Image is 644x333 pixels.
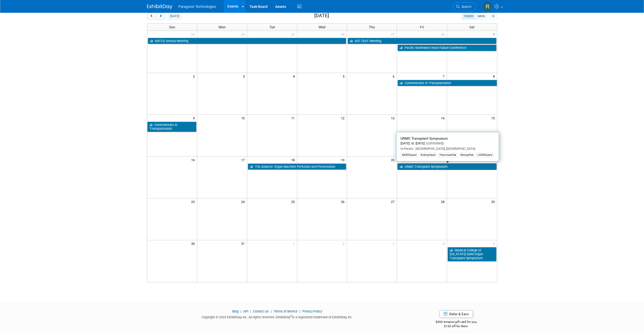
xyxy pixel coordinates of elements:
[232,309,239,313] a: Blog
[415,324,497,328] div: $150 off for them.
[292,73,297,79] span: 4
[147,314,408,320] div: Copyright © 2025 ExhibitDay, Inc. All rights reserved. ExhibitDay is a registered trademark of Ex...
[392,240,397,247] span: 3
[241,31,247,37] span: 24
[191,31,197,37] span: 23
[291,157,297,163] span: 18
[440,31,447,37] span: 28
[390,31,397,37] span: 27
[448,247,496,262] a: Medical College of [US_STATE] Solid Organ Transplant Symposium
[492,31,497,37] span: 1
[348,38,496,44] a: AST CEoT Meeting
[168,13,181,20] button: [DATE]
[392,73,397,79] span: 6
[390,157,397,163] span: 20
[492,240,497,247] span: 5
[291,31,297,37] span: 25
[192,115,197,121] span: 9
[340,115,347,121] span: 12
[476,153,494,157] div: LIVERGuard
[291,198,297,205] span: 25
[340,157,347,163] span: 19
[147,4,172,9] img: ExhibitDay
[241,157,247,163] span: 17
[462,13,475,20] button: month
[148,38,346,44] a: NATCO Annual Meeting
[369,25,375,29] span: Thu
[492,15,495,18] i: Personalize Calendar
[241,240,247,247] span: 31
[241,198,247,205] span: 24
[401,136,448,140] span: UNMC Transplant Symposium
[319,25,325,29] span: Wed
[298,309,302,313] span: |
[248,163,346,170] a: The Alliance: Organ Machine Perfusion and Preservation
[342,73,347,79] span: 5
[219,25,226,29] span: Mon
[147,122,196,132] a: Controversies in Transplantation
[475,13,487,20] button: week
[442,240,447,247] span: 4
[401,141,495,146] div: [DATE] to [DATE]
[191,198,197,205] span: 23
[491,115,497,121] span: 15
[491,198,497,205] span: 29
[390,115,397,121] span: 13
[398,80,497,86] a: Controversies in Transplantation
[314,13,329,18] h2: [DATE]
[459,153,475,157] div: SherpaPak
[398,45,496,51] a: Pacific Northwest Heart Failure Conference
[414,147,475,151] span: [GEOGRAPHIC_DATA], [GEOGRAPHIC_DATA]
[342,240,347,247] span: 2
[492,73,497,79] span: 8
[253,309,269,313] a: Contact Us
[242,73,247,79] span: 3
[302,309,322,313] a: Privacy Policy
[191,240,197,247] span: 30
[438,153,458,157] div: PancreasPak
[249,309,252,313] span: |
[274,309,298,313] a: Terms of Service
[192,73,197,79] span: 2
[243,309,248,313] a: API
[401,147,414,151] span: In-Person
[419,153,437,157] div: KidneyVault
[489,13,497,20] button: myCustomButton
[169,25,175,29] span: Sun
[270,309,273,313] span: |
[425,141,444,145] span: (Committed)
[469,25,475,29] span: Sat
[291,115,297,121] span: 11
[439,310,473,318] a: Refer & Earn
[191,157,197,163] span: 16
[483,2,492,11] img: Rachel Jenkins
[420,25,424,29] span: Fri
[390,198,397,205] span: 27
[147,13,156,20] button: prev
[178,5,216,9] span: Paragonix Technologies
[269,25,275,29] span: Tue
[241,115,247,121] span: 10
[398,163,496,170] a: UNMC Transplant Symposium
[453,2,476,11] a: Search
[340,198,347,205] span: 26
[156,13,166,20] button: next
[340,31,347,37] span: 26
[415,317,497,328] div: $500 Amazon gift card for you,
[442,73,447,79] span: 7
[440,198,447,205] span: 28
[292,240,297,247] span: 1
[440,115,447,121] span: 14
[290,315,292,318] sup: ®
[239,309,243,313] span: |
[401,153,418,157] div: BAROGuard
[460,5,471,9] span: Search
